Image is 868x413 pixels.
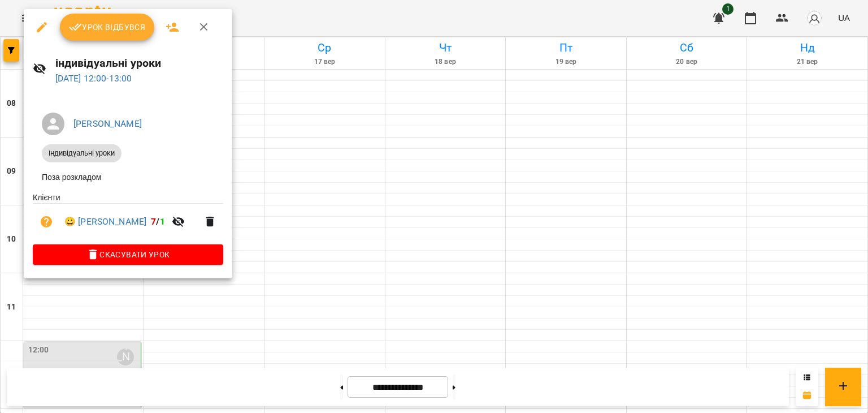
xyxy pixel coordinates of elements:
[60,14,155,41] button: Урок відбувся
[151,216,164,227] b: /
[69,20,146,34] span: Урок відбувся
[33,208,60,235] button: Візит ще не сплачено. Додати оплату?
[42,248,214,261] span: Скасувати Урок
[33,192,223,244] ul: Клієнти
[42,148,121,158] span: індивідуальні уроки
[160,216,165,227] span: 1
[33,167,223,187] li: Поза розкладом
[55,54,224,72] h6: індивідуальні уроки
[73,118,142,129] a: [PERSON_NAME]
[64,215,146,229] a: 😀 [PERSON_NAME]
[33,244,223,265] button: Скасувати Урок
[151,216,156,227] span: 7
[55,73,132,84] a: [DATE] 12:00-13:00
